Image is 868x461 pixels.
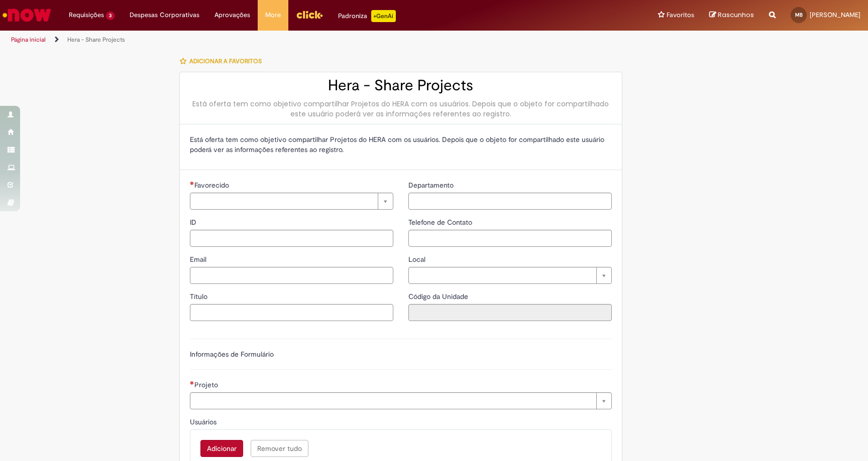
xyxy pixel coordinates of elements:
span: Título [190,292,209,301]
span: Telefone de Contato [408,218,474,227]
a: Limpar campo Projeto [190,392,612,409]
span: ID [190,218,198,227]
label: Informações de Formulário [190,350,274,359]
span: Necessários [190,181,194,185]
input: Email [190,267,393,284]
ul: Trilhas de página [8,31,571,49]
span: More [265,10,281,20]
span: MB [795,12,803,18]
input: Código da Unidade [408,304,612,321]
input: Telefone de Contato [408,230,612,247]
img: click_logo_yellow_360x200.png [296,7,323,22]
label: Somente leitura - Código da Unidade [408,291,470,301]
span: Necessários [190,381,194,385]
span: Somente leitura - Código da Unidade [408,292,470,301]
img: ServiceNow [1,5,53,25]
h2: Hera - Share Projects [190,77,612,94]
span: 3 [106,12,115,20]
a: Hera - Share Projects [67,36,125,44]
span: Necessários - Favorecido [194,181,231,190]
span: Local [408,255,427,264]
a: Rascunhos [709,11,754,20]
input: ID [190,230,393,247]
span: Usuários [190,417,219,426]
span: Favoritos [667,10,694,20]
p: Está oferta tem como objetivo compartilhar Projetos do HERA com os usuários. Depois que o objeto ... [190,134,612,155]
span: Departamento [408,181,456,190]
span: Adicionar a Favoritos [189,57,262,65]
div: Padroniza [338,10,396,22]
div: Está oferta tem como objetivo compartilhar Projetos do HERA com os usuários. Depois que o objeto ... [190,99,612,119]
span: Aprovações [214,10,250,20]
button: Add a row for Usuários [200,440,243,457]
span: [PERSON_NAME] [810,11,860,19]
span: Despesas Corporativas [130,10,199,20]
a: Limpar campo Favorecido [190,193,393,210]
p: +GenAi [371,10,396,22]
span: Rascunhos [718,10,754,20]
span: Requisições [69,10,104,20]
a: Limpar campo Local [408,267,612,284]
span: Necessários - Projeto [194,380,220,389]
span: Email [190,255,208,264]
input: Departamento [408,193,612,210]
a: Página inicial [11,36,46,44]
button: Adicionar a Favoritos [179,51,267,72]
input: Título [190,304,393,321]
